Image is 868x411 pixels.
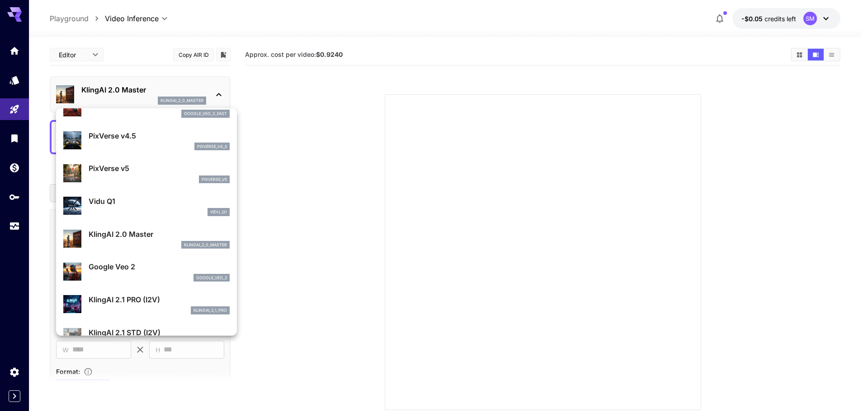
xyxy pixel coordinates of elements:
div: KlingAI 2.0 Masterklingai_2_0_master [63,225,230,253]
p: google_veo_3_fast [184,111,227,117]
p: PixVerse v4.5 [89,130,230,141]
p: KlingAI 2.1 STD (I2V) [89,327,230,338]
p: PixVerse v5 [89,163,230,174]
p: pixverse_v5 [202,176,227,183]
div: Віджет чату [823,368,868,411]
p: KlingAI 2.1 PRO (I2V) [89,294,230,305]
p: klingai_2_0_master [184,242,227,248]
div: KlingAI 2.1 STD (I2V) [63,323,230,351]
div: KlingAI 2.1 PRO (I2V)klingai_2_1_pro [63,291,230,318]
p: pixverse_v4_5 [197,143,227,150]
div: PixVerse v5pixverse_v5 [63,159,230,187]
p: Vidu Q1 [89,196,230,207]
p: google_veo_2 [196,275,227,281]
div: Vidu Q1vidu_q1 [63,192,230,220]
div: Google Veo 2google_veo_2 [63,258,230,285]
p: klingai_2_1_pro [193,307,227,314]
p: vidu_q1 [210,209,227,215]
p: Google Veo 2 [89,261,230,272]
p: KlingAI 2.0 Master [89,229,230,240]
div: PixVerse v4.5pixverse_v4_5 [63,127,230,154]
iframe: Chat Widget [823,368,868,411]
